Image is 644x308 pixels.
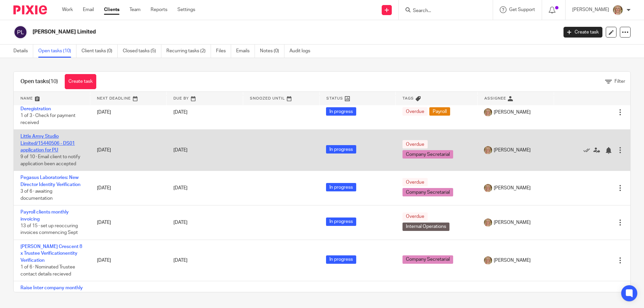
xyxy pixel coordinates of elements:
[326,145,356,153] span: In progress
[20,286,83,297] a: Raise Inter company monthly bill
[326,218,356,226] span: In progress
[65,74,96,89] a: Create task
[82,45,118,58] a: Client tasks (0)
[494,185,531,191] span: [PERSON_NAME]
[289,45,315,58] a: Audit logs
[583,147,593,153] a: Mark as done
[572,6,609,13] p: [PERSON_NAME]
[20,100,75,111] a: Advance Nutrition _ PAYE Deregistration
[612,5,623,15] img: JW%20photo.JPG
[83,6,94,13] a: Email
[402,97,414,100] span: Tags
[173,220,187,225] span: [DATE]
[484,256,492,264] img: JW%20photo.JPG
[429,107,450,116] span: Payroll
[90,95,167,130] td: [DATE]
[13,25,28,39] img: svg%3E
[129,6,141,13] a: Team
[484,108,492,116] img: JW%20photo.JPG
[326,107,356,116] span: In progress
[484,219,492,227] img: JW%20photo.JPG
[173,148,187,152] span: [DATE]
[484,184,492,192] img: JW%20photo.JPG
[484,146,492,154] img: JW%20photo.JPG
[13,45,33,58] a: Details
[20,210,69,221] a: Payroll clients monthly invoicing
[402,255,453,264] span: Company Secretarial
[151,6,167,13] a: Reports
[20,244,82,263] a: [PERSON_NAME] Crescent 8 x Trustee Verificationentity Verification
[33,28,449,36] h2: [PERSON_NAME] Limited
[104,6,119,13] a: Clients
[402,178,428,186] span: Overdue
[123,45,161,58] a: Closed tasks (5)
[614,79,625,84] span: Filter
[20,224,78,235] span: 13 of 15 · set up reoccuring invoices commencing Sept
[62,6,73,13] a: Work
[216,45,231,58] a: Files
[250,97,285,100] span: Snoozed Until
[49,79,58,84] span: (10)
[20,134,75,152] a: Little Army Studio Limited/15440506 - DS01 application for PU
[173,110,187,115] span: [DATE]
[494,147,531,153] span: [PERSON_NAME]
[173,186,187,190] span: [DATE]
[412,8,473,14] input: Search
[20,189,53,201] span: 3 of 6 · awaiting documentation
[90,171,167,205] td: [DATE]
[326,183,356,191] span: In progress
[173,258,187,263] span: [DATE]
[494,257,531,264] span: [PERSON_NAME]
[236,45,255,58] a: Emails
[13,5,47,14] img: Pixie
[402,140,428,148] span: Overdue
[166,45,211,58] a: Recurring tasks (2)
[494,219,531,226] span: [PERSON_NAME]
[90,240,167,281] td: [DATE]
[90,130,167,171] td: [DATE]
[177,6,195,13] a: Settings
[20,113,75,125] span: 1 of 3 · Check for payment received
[90,205,167,240] td: [DATE]
[20,175,80,187] a: Pegasus Laboratories: New Director Identity Verification
[402,188,453,196] span: Company Secretarial
[494,109,531,116] span: [PERSON_NAME]
[402,107,428,116] span: Overdue
[326,255,356,264] span: In progress
[326,97,343,100] span: Status
[38,45,76,58] a: Open tasks (10)
[20,155,80,167] span: 9 of 10 · Email client to notify application been accepted
[402,212,428,221] span: Overdue
[20,78,58,85] h1: Open tasks
[402,150,453,159] span: Company Secretarial
[20,265,75,276] span: 1 of 6 · Nominated Trustee contact details recieved
[402,223,449,231] span: Internal Operations
[509,7,535,12] span: Get Support
[563,27,602,38] a: Create task
[260,45,284,58] a: Notes (0)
